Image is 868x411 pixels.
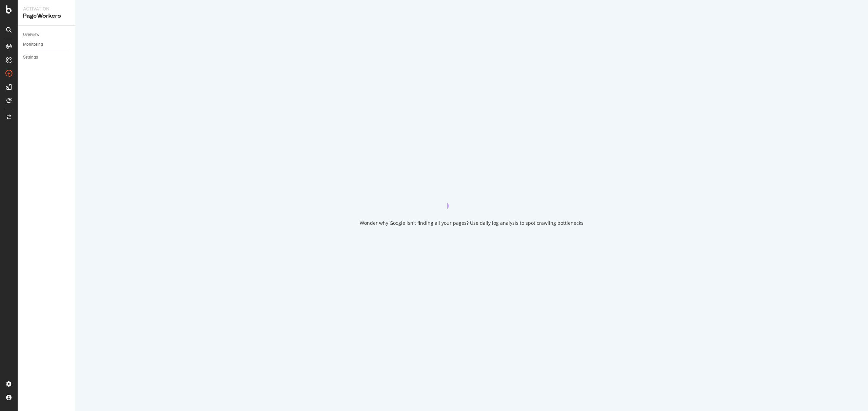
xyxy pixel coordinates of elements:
[23,31,70,38] a: Overview
[23,41,43,48] div: Monitoring
[360,220,584,226] div: Wonder why Google isn't finding all your pages? Use daily log analysis to spot crawling bottlenecks
[23,54,38,61] div: Settings
[23,54,70,61] a: Settings
[447,185,496,209] div: animation
[23,12,70,20] div: PageWorkers
[23,41,70,48] a: Monitoring
[23,5,70,12] div: Activation
[23,31,39,38] div: Overview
